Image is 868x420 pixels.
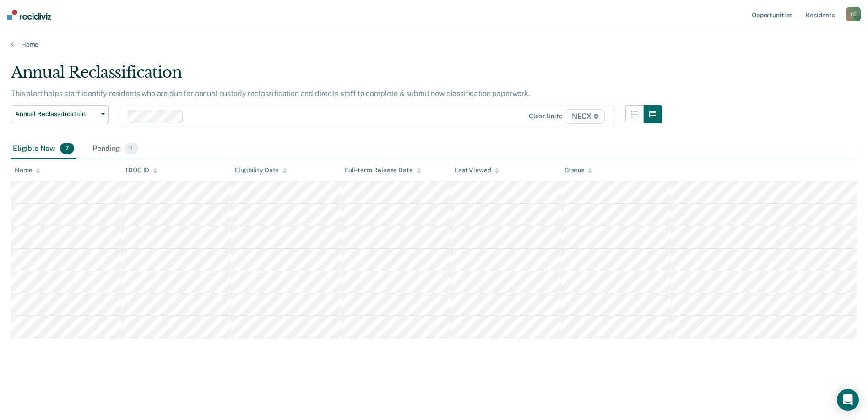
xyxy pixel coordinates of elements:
div: Last Viewed [455,166,499,174]
div: Eligibility Date [234,166,287,174]
div: Clear units [529,112,562,120]
a: Home [11,40,857,48]
div: T C [846,7,861,21]
span: 1 [125,143,138,154]
div: TDOC ID [125,166,157,174]
span: NECX [566,109,605,124]
div: Full-term Release Date [345,166,421,174]
div: Status [564,166,592,174]
span: Annual Reclassification [15,110,98,118]
span: 7 [60,143,74,154]
button: TC [846,7,861,21]
div: Annual Reclassification [11,63,662,89]
button: Annual Reclassification [11,105,109,123]
p: This alert helps staff identify residents who are due for annual custody reclassification and dir... [11,89,530,98]
div: Eligible Now7 [11,139,76,159]
div: Open Intercom Messenger [837,389,859,411]
div: Pending1 [91,139,140,159]
div: Name [15,166,40,174]
img: Recidiviz [7,10,51,20]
